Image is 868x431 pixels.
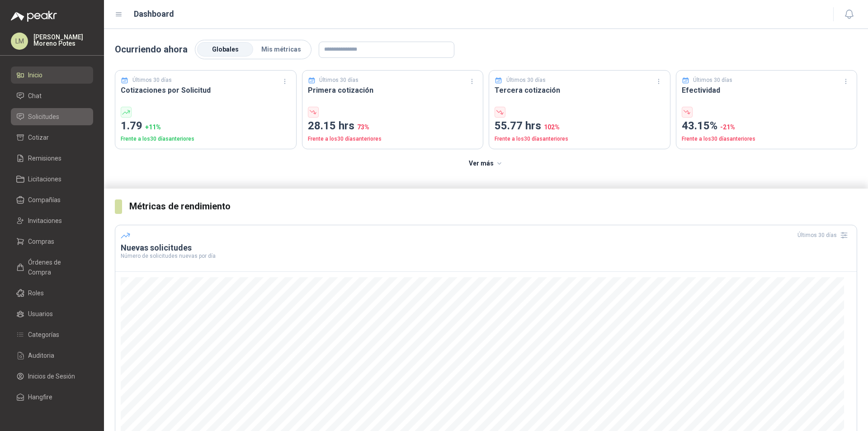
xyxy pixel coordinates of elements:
span: Globales [212,46,239,53]
p: Frente a los 30 días anteriores [682,135,852,143]
div: Últimos 30 días [797,228,851,242]
button: Ver más [464,155,509,173]
h3: Tercera cotización [495,85,665,96]
span: Usuarios [28,309,53,319]
a: Chat [11,87,93,104]
a: Roles [11,284,93,302]
h3: Cotizaciones por Solicitud [121,85,291,96]
p: 43.15% [682,118,852,135]
a: Inicios de Sesión [11,368,93,385]
h3: Efectividad [682,85,852,96]
span: Solicitudes [28,112,59,122]
span: Inicio [28,70,42,80]
a: Solicitudes [11,108,93,125]
a: Licitaciones [11,171,93,188]
a: Hangfire [11,388,93,406]
span: Hangfire [28,392,52,402]
p: Últimos 30 días [693,76,732,85]
span: Categorías [28,330,59,340]
h3: Primera cotización [308,85,478,96]
span: + 11 % [145,123,161,131]
span: Mis métricas [261,46,301,53]
p: Frente a los 30 días anteriores [308,135,478,143]
p: Ocurriendo ahora [115,43,188,57]
p: Últimos 30 días [132,76,172,85]
p: Últimos 30 días [506,76,546,85]
span: Licitaciones [28,174,61,184]
a: Invitaciones [11,212,93,229]
a: Inicio [11,66,93,84]
a: Usuarios [11,305,93,322]
img: Logo peakr [11,11,57,22]
span: Órdenes de Compra [28,257,85,277]
span: Remisiones [28,153,61,163]
p: Frente a los 30 días anteriores [495,135,665,143]
div: LM [11,33,28,50]
a: Cotizar [11,129,93,146]
span: Roles [28,288,44,298]
span: 73 % [357,123,369,131]
span: 102 % [544,123,560,131]
span: Cotizar [28,133,49,142]
span: Compañías [28,195,61,205]
a: Categorías [11,326,93,343]
p: 55.77 hrs [495,118,665,135]
span: Chat [28,91,42,101]
a: Compras [11,233,93,250]
span: Inicios de Sesión [28,371,75,381]
span: Invitaciones [28,216,62,226]
h3: Nuevas solicitudes [121,242,851,253]
p: 1.79 [121,118,291,135]
h1: Dashboard [134,8,174,20]
p: [PERSON_NAME] Moreno Potes [33,34,93,47]
p: Últimos 30 días [319,76,359,85]
h3: Métricas de rendimiento [129,199,857,213]
a: Compañías [11,191,93,208]
a: Órdenes de Compra [11,254,93,281]
p: Número de solicitudes nuevas por día [121,253,851,259]
a: Remisiones [11,150,93,167]
a: Auditoria [11,347,93,364]
p: Frente a los 30 días anteriores [121,135,291,143]
p: 28.15 hrs [308,118,478,135]
span: -21 % [720,123,735,131]
span: Compras [28,237,54,246]
span: Auditoria [28,350,54,360]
